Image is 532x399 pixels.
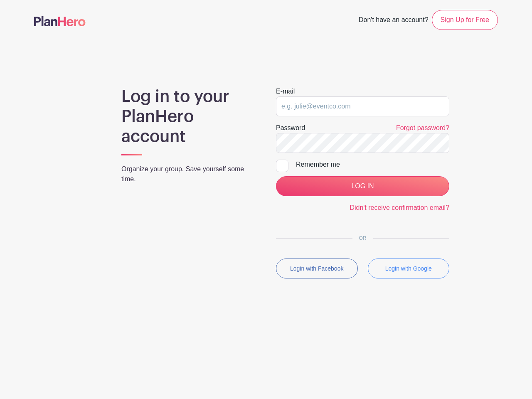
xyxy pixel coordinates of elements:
span: OR [352,235,373,241]
input: e.g. julie@eventco.com [276,96,449,116]
input: LOG IN [276,176,449,196]
h1: Log in to your PlanHero account [121,86,256,146]
label: E-mail [276,86,295,96]
label: Password [276,123,305,133]
img: logo-507f7623f17ff9eddc593b1ce0a138ce2505c220e1c5a4e2b4648c50719b7d32.svg [34,16,86,26]
small: Login with Facebook [290,265,343,272]
a: Sign Up for Free [432,10,498,30]
div: Remember me [296,160,449,170]
small: Login with Google [385,265,432,272]
button: Login with Google [368,259,450,278]
a: Didn't receive confirmation email? [350,204,449,211]
p: Organize your group. Save yourself some time. [121,164,256,184]
a: Forgot password? [396,124,449,131]
span: Don't have an account? [359,12,429,30]
button: Login with Facebook [276,259,358,278]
